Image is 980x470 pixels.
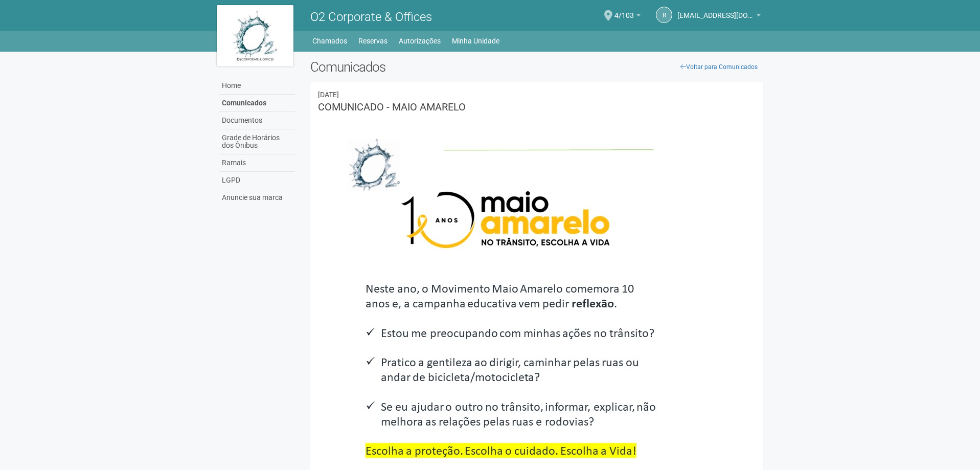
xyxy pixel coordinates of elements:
img: logo.jpg [217,5,293,66]
a: Anuncie sua marca [219,189,295,206]
a: Reservas [358,34,388,48]
a: Ramais [219,154,295,172]
span: 4/103 [614,2,634,19]
a: Grade de Horários dos Ônibus [219,129,295,154]
a: Minha Unidade [452,34,499,48]
a: Autorizações [399,34,441,48]
span: riodejaneiro.o2corporate@regus.com [677,2,754,19]
a: r [656,7,672,23]
a: LGPD [219,172,295,189]
div: 08/05/2023 12:33 [318,90,756,99]
a: Voltar para Comunicados [675,59,763,75]
a: Comunicados [219,95,295,112]
a: [EMAIL_ADDRESS][DOMAIN_NAME] [677,13,761,21]
a: Chamados [312,34,347,48]
a: 4/103 [614,13,641,21]
a: Documentos [219,112,295,129]
span: O2 Corporate & Offices [310,10,432,24]
h3: COMUNICADO - MAIO AMARELO [318,102,756,112]
a: Home [219,77,295,95]
h2: Comunicados [310,59,764,75]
